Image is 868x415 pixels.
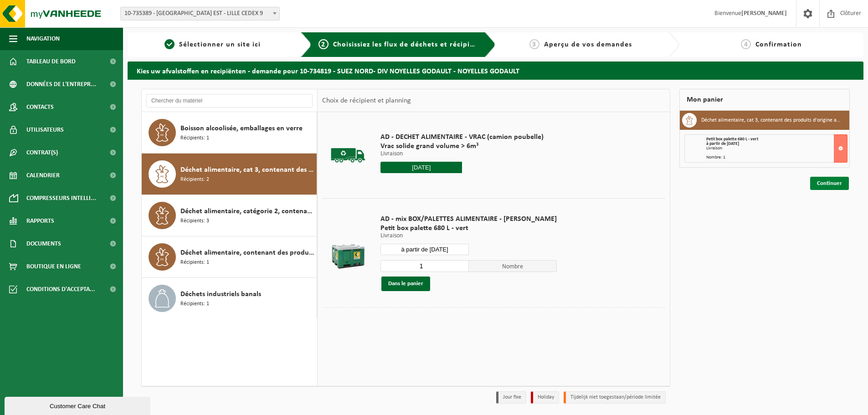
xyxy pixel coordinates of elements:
[529,39,539,49] span: 3
[810,177,849,190] a: Continuer
[121,7,279,20] span: 10-735389 - SUEZ RV NORD EST - LILLE CEDEX 9
[380,224,557,233] span: Petit box palette 680 L - vert
[5,395,152,415] iframe: chat widget
[26,164,60,187] span: Calendrier
[180,289,261,300] span: Déchets industriels banals
[142,236,317,278] button: Déchet alimentaire, contenant des produits d'origine animale, non emballé, catégorie 3 Récipients: 1
[26,27,60,50] span: Navigation
[180,164,314,175] span: Déchet alimentaire, cat 3, contenant des produits d'origine animale, emballage synthétique
[741,10,787,17] strong: [PERSON_NAME]
[146,94,313,108] input: Chercher du matériel
[380,133,544,142] span: AD - DECHET ALIMENTAIRE - VRAC (camion poubelle)
[701,113,842,128] h3: Déchet alimentaire, cat 3, contenant des produits d'origine animale, emballage synthétique
[26,255,81,278] span: Boutique en ligne
[180,175,209,184] span: Récipients: 2
[179,41,261,48] span: Sélectionner un site ici
[380,215,557,224] span: AD - mix BOX/PALETTES ALIMENTAIRE - [PERSON_NAME]
[180,134,209,143] span: Récipients: 1
[142,154,317,195] button: Déchet alimentaire, cat 3, contenant des produits d'origine animale, emballage synthétique Récipi...
[706,146,847,151] div: Livraison
[142,195,317,236] button: Déchet alimentaire, catégorie 2, contenant des produits d'origine animale, emballage mélangé Réci...
[26,118,64,141] span: Utilisateurs
[741,39,751,49] span: 4
[380,162,462,173] input: Sélectionnez date
[26,232,61,255] span: Documents
[706,155,847,160] div: Nombre: 1
[180,300,209,308] span: Récipients: 1
[26,210,54,232] span: Rapports
[132,39,293,50] a: 1Sélectionner un site ici
[318,39,329,49] span: 2
[180,206,314,217] span: Déchet alimentaire, catégorie 2, contenant des produits d'origine animale, emballage mélangé
[706,137,758,142] span: Petit box palette 680 L - vert
[755,41,802,48] span: Confirmation
[380,233,557,239] p: Livraison
[164,39,175,49] span: 1
[120,7,280,20] span: 10-735389 - SUEZ RV NORD EST - LILLE CEDEX 9
[381,277,430,291] button: Dans le panier
[333,41,485,48] span: Choisissiez les flux de déchets et récipients
[706,141,739,146] strong: à partir de [DATE]
[544,41,632,48] span: Aperçu de vos demandes
[26,187,96,210] span: Compresseurs intelli...
[318,89,416,112] div: Choix de récipient et planning
[380,142,544,151] span: Vrac solide grand volume > 6m³
[380,244,469,255] input: Sélectionnez date
[142,112,317,154] button: Boisson alcoolisée, emballages en verre Récipients: 1
[142,278,317,319] button: Déchets industriels banals Récipients: 1
[180,217,209,225] span: Récipients: 3
[380,151,544,157] p: Livraison
[128,61,863,79] h2: Kies uw afvalstoffen en recipiënten - demande pour 10-734819 - SUEZ NORD- DIV NOYELLES GODAULT - ...
[180,258,209,267] span: Récipients: 1
[531,391,559,404] li: Holiday
[26,50,76,73] span: Tableau de bord
[496,391,526,404] li: Jour fixe
[180,123,303,134] span: Boisson alcoolisée, emballages en verre
[26,141,58,164] span: Contrat(s)
[26,278,95,301] span: Conditions d'accepta...
[180,247,314,258] span: Déchet alimentaire, contenant des produits d'origine animale, non emballé, catégorie 3
[26,96,54,118] span: Contacts
[26,73,96,96] span: Données de l'entrepr...
[679,89,850,111] div: Mon panier
[564,391,666,404] li: Tijdelijk niet toegestaan/période limitée
[469,260,557,272] span: Nombre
